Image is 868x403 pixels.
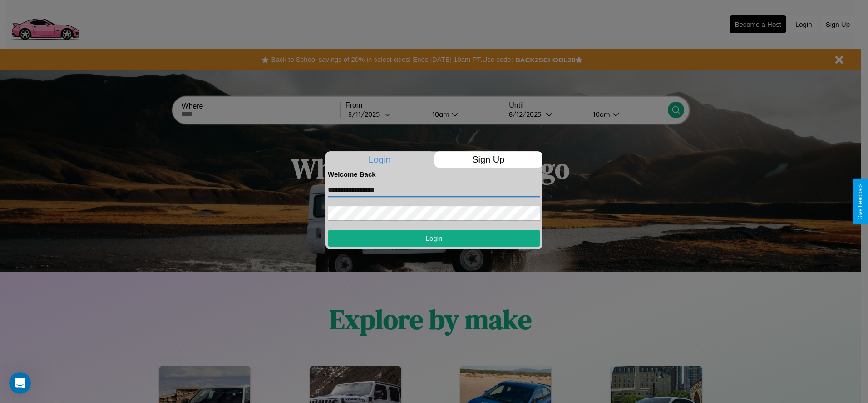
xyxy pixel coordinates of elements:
[328,230,540,247] button: Login
[434,151,543,168] p: Sign Up
[325,151,434,168] p: Login
[857,183,863,220] div: Give Feedback
[328,170,540,178] h4: Welcome Back
[9,372,31,394] iframe: Intercom live chat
